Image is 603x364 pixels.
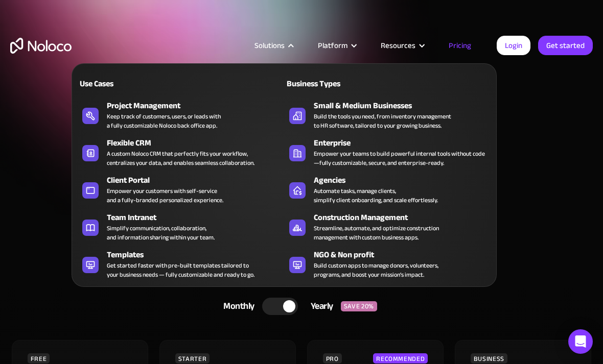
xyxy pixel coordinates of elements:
[10,158,593,174] h2: Start for free. Upgrade to support your business at any stage.
[107,137,289,149] div: Flexible CRM
[284,71,491,95] a: Business Types
[568,329,593,354] div: Open Intercom Messenger
[538,36,593,55] a: Get started
[381,39,415,52] div: Resources
[77,135,284,169] a: Flexible CRMA custom Noloco CRM that perfectly fits your workflow,centralizes your data, and enab...
[10,38,72,54] a: home
[314,224,439,242] div: Streamline, automate, and optimize construction management with custom business apps.
[107,149,254,167] div: A custom Noloco CRM that perfectly fits your workflow, centralizes your data, and enables seamles...
[284,78,383,90] div: Business Types
[341,301,377,311] div: SAVE 20%
[314,249,496,261] div: NGO & Non profit
[314,174,496,186] div: Agencies
[314,137,496,149] div: Enterprise
[77,78,176,90] div: Use Cases
[254,39,285,52] div: Solutions
[107,224,215,242] div: Simplify communication, collaboration, and information sharing within your team.
[107,261,254,279] div: Get started faster with pre-built templates tailored to your business needs — fully customizable ...
[28,353,50,363] div: FREE
[373,353,428,363] div: RECOMMENDED
[107,100,289,112] div: Project Management
[107,211,289,224] div: Team Intranet
[305,39,368,52] div: Platform
[436,39,484,52] a: Pricing
[107,249,289,261] div: Templates
[175,353,210,363] div: STARTER
[242,39,305,52] div: Solutions
[284,247,491,281] a: NGO & Non profitBuild custom apps to manage donors, volunteers,programs, and boost your mission’s...
[314,100,496,112] div: Small & Medium Businesses
[314,112,451,130] div: Build the tools you need, from inventory management to HR software, tailored to your growing busi...
[77,98,284,132] a: Project ManagementKeep track of customers, users, or leads witha fully customizable Noloco back o...
[314,186,438,205] div: Automate tasks, manage clients, simplify client onboarding, and scale effortlessly.
[471,353,507,363] div: BUSINESS
[77,209,284,244] a: Team IntranetSimplify communication, collaboration,and information sharing within your team.
[314,261,438,279] div: Build custom apps to manage donors, volunteers, programs, and boost your mission’s impact.
[107,186,223,205] div: Empower your customers with self-service and a fully-branded personalized experience.
[284,209,491,244] a: Construction ManagementStreamline, automate, and optimize constructionmanagement with custom busi...
[318,39,347,52] div: Platform
[497,36,530,55] a: Login
[211,299,262,314] div: Monthly
[314,211,496,224] div: Construction Management
[284,98,491,132] a: Small & Medium BusinessesBuild the tools you need, from inventory managementto HR software, tailo...
[10,268,593,293] div: CHOOSE YOUR PLAN
[107,174,289,186] div: Client Portal
[323,353,342,363] div: PRO
[368,39,436,52] div: Resources
[77,247,284,281] a: TemplatesGet started faster with pre-built templates tailored toyour business needs — fully custo...
[77,71,284,95] a: Use Cases
[298,299,341,314] div: Yearly
[284,172,491,207] a: AgenciesAutomate tasks, manage clients,simplify client onboarding, and scale effortlessly.
[10,87,593,148] h1: Flexible Pricing Designed for Business
[107,112,221,130] div: Keep track of customers, users, or leads with a fully customizable Noloco back office app.
[77,172,284,207] a: Client PortalEmpower your customers with self-serviceand a fully-branded personalized experience.
[72,49,497,287] nav: Solutions
[314,149,486,167] div: Empower your teams to build powerful internal tools without code—fully customizable, secure, and ...
[284,135,491,169] a: EnterpriseEmpower your teams to build powerful internal tools without code—fully customizable, se...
